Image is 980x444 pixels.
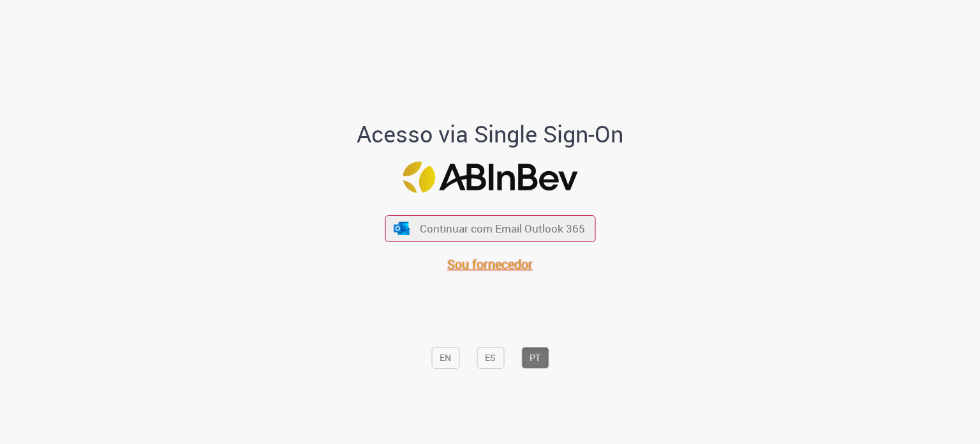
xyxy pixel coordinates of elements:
button: PT [521,347,549,369]
a: Sou fornecedor [447,256,533,273]
img: Logo ABInBev [403,162,577,193]
button: EN [431,347,459,369]
h1: Acesso via Single Sign-On [313,121,667,147]
button: ícone Azure/Microsoft 360 Continuar com Email Outlook 365 [385,215,595,241]
img: ícone Azure/Microsoft 360 [393,222,411,235]
span: Continuar com Email Outlook 365 [420,221,585,236]
button: ES [477,347,504,369]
